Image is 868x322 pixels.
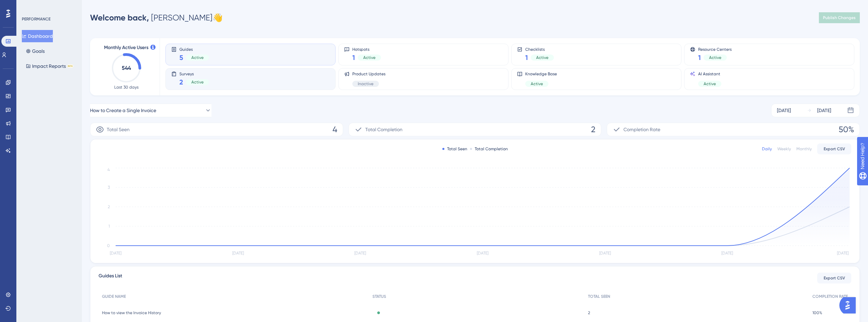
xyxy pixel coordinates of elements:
[99,272,122,284] span: Guides List
[363,55,376,60] span: Active
[354,251,366,256] tspan: [DATE]
[470,146,508,152] div: Total Completion
[812,294,848,299] span: COMPLETION RATE
[698,53,701,62] span: 1
[179,47,209,51] span: Guides
[232,251,244,256] tspan: [DATE]
[108,185,110,190] tspan: 3
[588,294,610,299] span: TOTAL SEEN
[365,125,402,134] span: Total Completion
[352,53,355,62] span: 1
[777,146,791,152] div: Weekly
[837,251,849,256] tspan: [DATE]
[16,2,43,10] span: Need Help?
[599,251,611,256] tspan: [DATE]
[525,71,557,77] span: Knowledge Base
[90,12,223,23] div: [PERSON_NAME] 👋
[104,44,148,52] span: Monthly Active Users
[333,124,337,135] span: 4
[525,47,554,51] span: Checklists
[108,204,110,209] tspan: 2
[90,104,211,117] button: How to Create a Single Invoice
[777,106,791,114] div: [DATE]
[110,251,121,256] tspan: [DATE]
[817,106,831,114] div: [DATE]
[817,273,851,283] button: Export CSV
[477,251,488,256] tspan: [DATE]
[704,81,716,87] span: Active
[839,295,860,316] iframe: UserGuiding AI Assistant Launcher
[762,146,772,152] div: Daily
[531,81,543,87] span: Active
[819,12,860,23] button: Publish Changes
[623,125,660,134] span: Completion Rate
[107,167,110,172] tspan: 4
[823,15,856,20] span: Publish Changes
[179,77,183,87] span: 2
[107,125,130,134] span: Total Seen
[90,106,156,114] span: How to Create a Single Invoice
[358,81,373,87] span: Inactive
[536,55,548,60] span: Active
[22,30,53,42] button: Dashboard
[90,13,149,22] span: Welcome back,
[22,60,77,72] button: Impact ReportsBETA
[102,294,126,299] span: GUIDE NAME
[817,143,851,154] button: Export CSV
[179,71,209,76] span: Surveys
[22,45,49,57] button: Goals
[824,275,845,281] span: Export CSV
[812,310,822,316] span: 100%
[372,294,386,299] span: STATUS
[352,47,381,51] span: Hotspots
[824,146,845,152] span: Export CSV
[839,124,854,135] span: 50%
[191,55,204,60] span: Active
[442,146,467,152] div: Total Seen
[179,53,183,62] span: 5
[102,310,161,316] span: How to view the Invoice History
[591,124,595,135] span: 2
[796,146,812,152] div: Monthly
[721,251,733,256] tspan: [DATE]
[352,71,385,77] span: Product Updates
[108,224,110,229] tspan: 1
[191,79,204,85] span: Active
[67,64,73,68] div: BETA
[122,65,131,71] text: 544
[588,310,590,316] span: 2
[22,16,50,22] div: PERFORMANCE
[107,243,110,248] tspan: 0
[114,85,138,90] span: Last 30 days
[698,47,732,51] span: Resource Centers
[525,53,528,62] span: 1
[698,71,721,77] span: AI Assistant
[709,55,721,60] span: Active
